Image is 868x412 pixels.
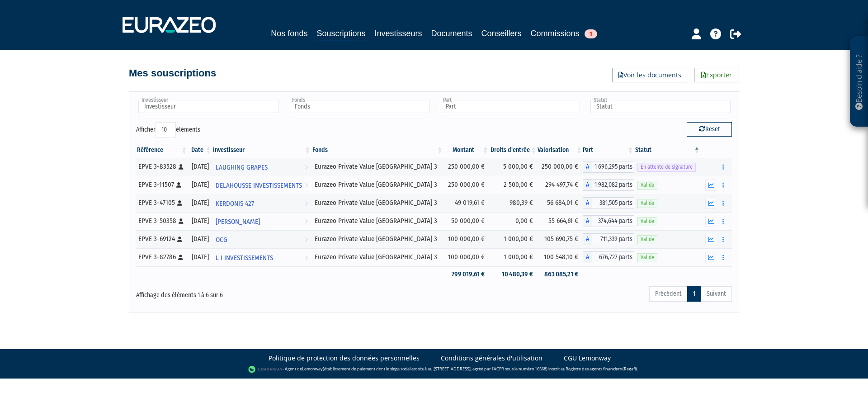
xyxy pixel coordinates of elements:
[138,198,185,208] div: EPVE 3-47105
[489,142,538,158] th: Droits d'entrée: activer pour trier la colonne par ordre croissant
[583,197,634,209] div: A - Eurazeo Private Value Europe 3
[583,251,634,263] div: A - Eurazeo Private Value Europe 3
[489,158,538,176] td: 5 000,00 €
[637,181,657,189] span: Valide
[138,216,185,226] div: EPVE 3-50358
[637,235,657,244] span: Valide
[489,230,538,248] td: 1 000,00 €
[9,365,859,374] div: - Agent de (établissement de paiement dont le siège social est situé au [STREET_ADDRESS], agréé p...
[637,199,657,208] span: Valide
[481,27,522,40] a: Conseillers
[269,354,420,363] a: Politique de protection des données personnelles
[136,285,377,300] div: Affichage des éléments 1 à 6 sur 6
[178,255,183,260] i: [Français] Personne physique
[248,365,283,374] img: logo-lemonway.png
[687,122,732,137] button: Reset
[592,197,634,209] span: 381,505 parts
[443,230,489,248] td: 100 000,00 €
[179,218,184,224] i: [Français] Personne physique
[538,248,583,266] td: 100 548,10 €
[583,161,592,173] span: A
[443,194,489,212] td: 49 019,61 €
[305,213,308,230] i: Voir l'investisseur
[592,251,634,263] span: 676,727 parts
[687,286,701,302] a: 1
[592,179,634,191] span: 1 982,082 parts
[443,158,489,176] td: 250 000,00 €
[216,195,254,212] span: KERDONIS 427
[179,164,184,170] i: [Français] Personne physique
[489,248,538,266] td: 1 000,00 €
[302,366,323,372] a: Lemonway
[305,195,308,212] i: Voir l'investisseur
[316,27,365,41] a: Souscriptions
[188,142,212,158] th: Date: activer pour trier la colonne par ordre croissant
[489,194,538,212] td: 980,39 €
[305,159,308,176] i: Voir l'investisseur
[177,237,182,242] i: [Français] Personne physique
[374,27,422,40] a: Investisseurs
[191,180,209,189] div: [DATE]
[583,233,634,245] div: A - Eurazeo Private Value Europe 3
[583,251,592,263] span: A
[305,177,308,194] i: Voir l'investisseur
[177,200,182,206] i: [Français] Personne physique
[592,161,634,173] span: 1 696,295 parts
[443,176,489,194] td: 250 000,00 €
[592,233,634,245] span: 711,339 parts
[443,212,489,230] td: 50 000,00 €
[538,142,583,158] th: Valorisation: activer pour trier la colonne par ordre croissant
[634,142,701,158] th: Statut : activer pour trier la colonne par ordre d&eacute;croissant
[854,41,864,123] p: Besoin d'aide ?
[136,122,200,137] label: Afficher éléments
[566,366,637,372] a: Registre des agents financiers (Regafi)
[315,216,440,226] div: Eurazeo Private Value [GEOGRAPHIC_DATA] 3
[585,29,597,38] span: 1
[315,198,440,208] div: Eurazeo Private Value [GEOGRAPHIC_DATA] 3
[191,198,209,208] div: [DATE]
[583,215,592,227] span: A
[538,176,583,194] td: 294 497,74 €
[216,159,268,176] span: LAUGHING GRAPES
[212,176,311,194] a: DELAHOUSSE INVESTISSEMENTS
[592,215,634,227] span: 374,644 parts
[637,163,696,171] span: En attente de signature
[191,252,209,262] div: [DATE]
[271,27,307,40] a: Nos fonds
[212,158,311,176] a: LAUGHING GRAPES
[564,354,611,363] a: CGU Lemonway
[191,216,209,226] div: [DATE]
[538,230,583,248] td: 105 690,75 €
[305,232,308,248] i: Voir l'investisseur
[138,162,185,171] div: EPVE 3-83528
[443,142,489,158] th: Montant: activer pour trier la colonne par ordre croissant
[583,233,592,245] span: A
[694,68,739,82] a: Exporter
[129,68,216,79] h4: Mes souscriptions
[138,252,185,262] div: EPVE 3-82786
[216,250,273,266] span: L I INVESTISSEMENTS
[315,162,440,171] div: Eurazeo Private Value [GEOGRAPHIC_DATA] 3
[315,180,440,189] div: Eurazeo Private Value [GEOGRAPHIC_DATA] 3
[583,179,634,191] div: A - Eurazeo Private Value Europe 3
[138,234,185,244] div: EPVE 3-69124
[538,266,583,282] td: 863 085,21 €
[443,266,489,282] td: 799 019,61 €
[531,27,597,40] a: Commissions1
[431,27,472,40] a: Documents
[489,176,538,194] td: 2 500,00 €
[156,122,176,137] select: Afficheréléments
[583,197,592,209] span: A
[583,215,634,227] div: A - Eurazeo Private Value Europe 3
[489,212,538,230] td: 0,00 €
[637,217,657,226] span: Valide
[441,354,542,363] a: Conditions générales d'utilisation
[489,266,538,282] td: 10 480,39 €
[315,234,440,244] div: Eurazeo Private Value [GEOGRAPHIC_DATA] 3
[311,142,443,158] th: Fonds: activer pour trier la colonne par ordre croissant
[212,230,311,248] a: OCG
[212,248,311,266] a: L I INVESTISSEMENTS
[212,142,311,158] th: Investisseur: activer pour trier la colonne par ordre croissant
[216,232,227,248] span: OCG
[136,142,188,158] th: Référence : activer pour trier la colonne par ordre croissant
